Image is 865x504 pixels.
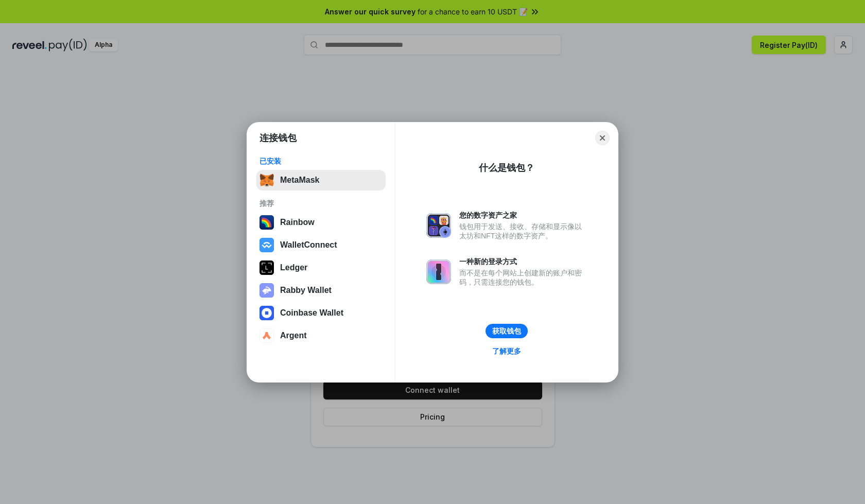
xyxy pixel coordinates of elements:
[256,303,386,323] button: Coinbase Wallet
[259,306,274,320] img: svg+xml,%3Csvg%20width%3D%2228%22%20height%3D%2228%22%20viewBox%3D%220%200%2028%2028%22%20fill%3D...
[256,257,386,278] button: Ledger
[479,162,534,174] div: 什么是钱包？
[280,263,307,272] div: Ledger
[280,218,315,227] div: Rainbow
[486,344,527,358] a: 了解更多
[259,132,297,144] h1: 连接钱包
[259,157,383,166] div: 已安装
[259,173,274,187] img: svg+xml,%3Csvg%20fill%3D%22none%22%20height%3D%2233%22%20viewBox%3D%220%200%2035%2033%22%20width%...
[459,211,587,220] div: 您的数字资产之家
[595,131,610,145] button: Close
[426,259,451,284] img: svg+xml,%3Csvg%20xmlns%3D%22http%3A%2F%2Fwww.w3.org%2F2000%2Fsvg%22%20fill%3D%22none%22%20viewBox...
[256,170,386,190] button: MetaMask
[492,346,521,356] div: 了解更多
[259,260,274,275] img: svg+xml,%3Csvg%20xmlns%3D%22http%3A%2F%2Fwww.w3.org%2F2000%2Fsvg%22%20width%3D%2228%22%20height%3...
[259,238,274,252] img: svg+xml,%3Csvg%20width%3D%2228%22%20height%3D%2228%22%20viewBox%3D%220%200%2028%2028%22%20fill%3D...
[459,257,587,266] div: 一种新的登录方式
[459,222,587,240] div: 钱包用于发送、接收、存储和显示像以太坊和NFT这样的数字资产。
[256,280,386,301] button: Rabby Wallet
[259,283,274,298] img: svg+xml,%3Csvg%20xmlns%3D%22http%3A%2F%2Fwww.w3.org%2F2000%2Fsvg%22%20fill%3D%22none%22%20viewBox...
[259,328,274,343] img: svg+xml,%3Csvg%20width%3D%2228%22%20height%3D%2228%22%20viewBox%3D%220%200%2028%2028%22%20fill%3D...
[256,212,386,233] button: Rainbow
[280,240,337,250] div: WalletConnect
[256,325,386,346] button: Argent
[256,235,386,255] button: WalletConnect
[492,326,521,336] div: 获取钱包
[426,213,451,238] img: svg+xml,%3Csvg%20xmlns%3D%22http%3A%2F%2Fwww.w3.org%2F2000%2Fsvg%22%20fill%3D%22none%22%20viewBox...
[459,268,587,287] div: 而不是在每个网站上创建新的账户和密码，只需连接您的钱包。
[280,286,332,295] div: Rabby Wallet
[486,324,528,338] button: 获取钱包
[280,176,319,185] div: MetaMask
[280,331,307,340] div: Argent
[259,215,274,230] img: svg+xml,%3Csvg%20width%3D%22120%22%20height%3D%22120%22%20viewBox%3D%220%200%20120%20120%22%20fil...
[259,199,383,208] div: 推荐
[280,308,343,318] div: Coinbase Wallet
